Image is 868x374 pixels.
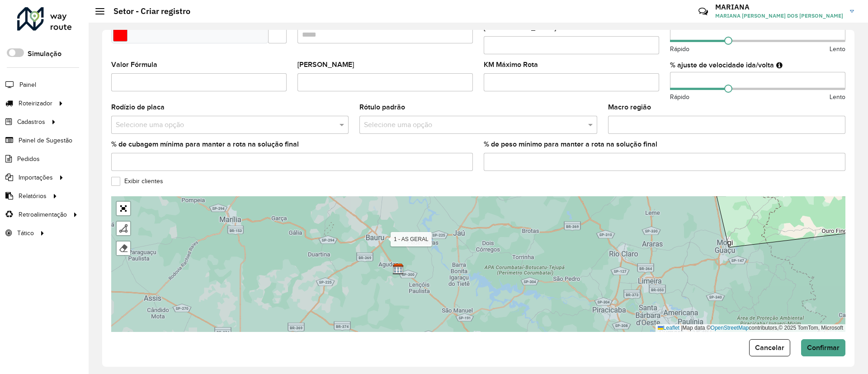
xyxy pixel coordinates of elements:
[297,59,354,70] label: [PERSON_NAME]
[776,62,783,69] em: Ajuste de velocidade do veículo entre a saída do depósito até o primeiro cliente e a saída do últ...
[608,102,651,113] label: Macro região
[670,44,689,54] span: Rápido
[755,344,784,351] span: Cancelar
[670,92,689,102] span: Rápido
[830,44,845,54] span: Lento
[807,344,840,351] span: Confirmar
[19,136,72,145] span: Painel de Sugestão
[670,60,774,71] label: % ajuste de velocidade ida/volta
[113,27,127,42] input: Select a color
[359,102,405,113] label: Rótulo padrão
[484,139,657,150] label: % de peso mínimo para manter a rota na solução final
[749,339,790,356] button: Cancelar
[17,228,34,238] span: Tático
[111,176,163,186] label: Exibir clientes
[484,59,538,70] label: KM Máximo Rota
[715,12,843,20] span: MARIANA [PERSON_NAME] DOS [PERSON_NAME]
[104,6,190,16] h2: Setor - Criar registro
[111,139,299,150] label: % de cubagem mínima para manter a rota na solução final
[19,99,52,108] span: Roteirizador
[19,80,36,90] span: Painel
[17,154,40,164] span: Pedidos
[656,324,845,332] div: Map data © contributors,© 2025 TomTom, Microsoft
[711,325,749,331] a: OpenStreetMap
[117,222,130,235] div: Desenhar um polígono
[658,325,679,331] a: Leaflet
[17,117,45,127] span: Cadastros
[681,325,682,331] span: |
[392,263,404,275] img: Marker
[19,191,47,201] span: Relatórios
[19,210,67,219] span: Retroalimentação
[117,241,130,255] div: Remover camada(s)
[111,59,157,70] label: Valor Fórmula
[715,3,843,11] h3: MARIANA
[801,339,845,356] button: Confirmar
[693,2,713,21] a: Contato Rápido
[830,92,845,102] span: Lento
[111,102,165,113] label: Rodízio de placa
[117,202,130,215] a: Abrir mapa em tela cheia
[19,173,53,182] span: Importações
[28,48,61,59] label: Simulação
